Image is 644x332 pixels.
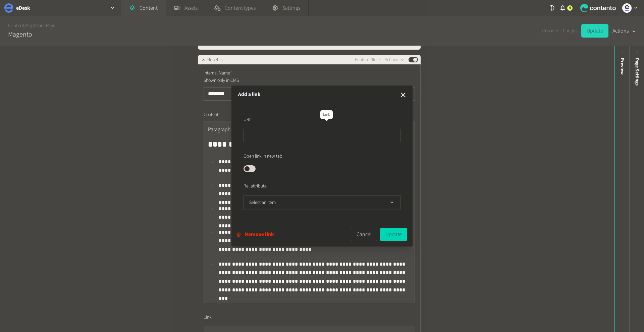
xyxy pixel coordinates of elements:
label: URL [244,116,253,123]
label: Open link in new tab [244,153,282,160]
button: Remove link [237,228,274,241]
h2: Add a link [238,91,260,99]
label: Rel attribute [244,183,267,190]
button: Cancel [351,228,377,241]
button: Update [380,228,407,241]
button: Select an item [244,195,400,210]
div: Link [320,110,333,119]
